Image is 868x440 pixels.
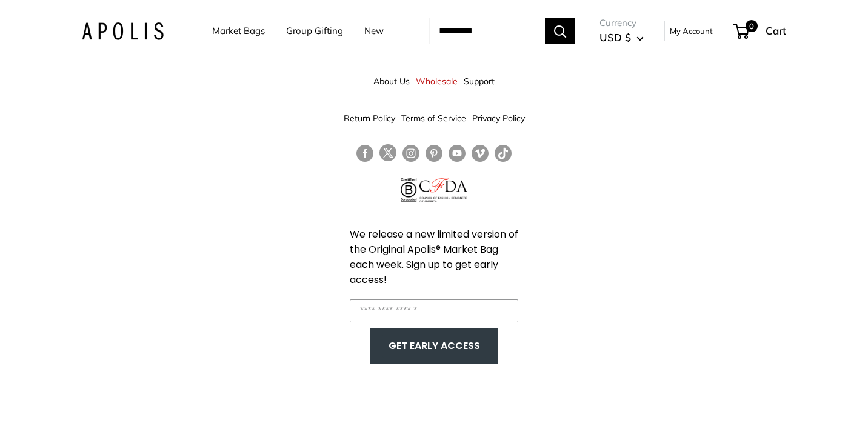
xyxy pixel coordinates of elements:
[495,144,512,162] a: Follow us on Tumblr
[599,15,644,32] span: Currency
[419,178,467,202] img: Council of Fashion Designers of America Member
[545,18,575,44] button: Search
[599,28,644,47] button: USD $
[402,144,419,162] a: Follow us on Instagram
[429,18,545,44] input: Search...
[356,144,373,162] a: Follow us on Facebook
[416,70,458,92] a: Wholesale
[472,107,525,129] a: Privacy Policy
[286,22,343,39] a: Group Gifting
[449,144,466,162] a: Follow us on YouTube
[350,299,518,322] input: Enter your email
[382,335,486,358] button: GET EARLY ACCESS
[82,22,164,40] img: Apolis
[599,31,631,44] span: USD $
[766,24,786,37] span: Cart
[364,22,384,39] a: New
[379,144,396,166] a: Follow us on Twitter
[344,107,395,129] a: Return Policy
[401,107,466,129] a: Terms of Service
[746,20,758,32] span: 0
[670,24,713,38] a: My Account
[401,178,417,202] img: Certified B Corporation
[464,70,495,92] a: Support
[373,70,410,92] a: About Us
[472,144,489,162] a: Follow us on Vimeo
[734,21,786,41] a: 0 Cart
[350,227,518,287] span: We release a new limited version of the Original Apolis® Market Bag each week. Sign up to get ear...
[426,144,442,162] a: Follow us on Pinterest
[212,22,265,39] a: Market Bags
